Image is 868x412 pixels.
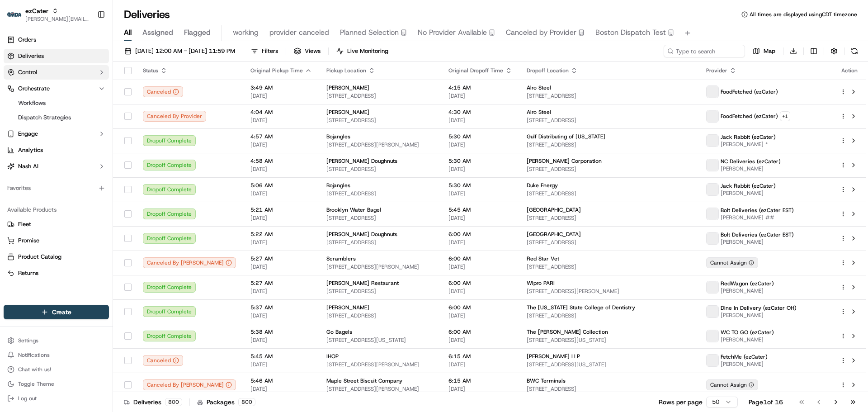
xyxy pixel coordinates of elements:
span: 4:57 AM [250,133,312,140]
span: working [233,27,259,38]
span: 5:46 AM [250,377,312,384]
div: 📗 [9,203,16,210]
button: Cannot Assign [706,379,758,390]
span: Chat with us! [18,366,51,373]
p: Welcome 👋 [9,36,165,51]
span: 4:58 AM [250,157,312,165]
span: [STREET_ADDRESS] [326,92,434,99]
span: [PERSON_NAME] [721,189,776,197]
span: [PERSON_NAME] [28,140,73,147]
span: 5:30 AM [448,182,512,189]
div: Available Products [4,203,109,217]
span: 5:45 AM [448,206,512,213]
span: Scramblers [326,255,356,262]
span: No Provider Available [418,27,487,38]
span: Returns [18,269,38,277]
div: Canceled By [PERSON_NAME] [143,257,236,268]
span: [STREET_ADDRESS] [527,92,692,99]
span: Duke Energy [527,182,558,189]
button: Canceled [143,86,183,97]
span: [DATE] [250,92,312,99]
a: Returns [7,269,105,277]
a: Product Catalog [7,253,105,261]
div: Packages [197,398,255,407]
span: [DATE] [448,312,512,319]
span: Notifications [18,351,50,359]
span: Go Bagels [326,328,352,336]
span: 5:45 AM [250,353,312,360]
span: Status [143,67,158,74]
span: [STREET_ADDRESS][US_STATE] [326,336,434,344]
span: 4:30 AM [448,109,512,116]
div: 💻 [76,203,84,210]
span: 5:21 AM [250,206,312,213]
button: Fleet [4,217,109,232]
span: BWC Terminals [527,377,566,384]
div: Page 1 of 16 [749,398,783,407]
span: ezCater [25,6,48,15]
div: Past conversations [9,118,61,125]
a: Analytics [4,143,109,157]
span: [PERSON_NAME] Doughnuts [326,157,397,165]
button: Nash AI [4,159,109,174]
span: [STREET_ADDRESS] [326,117,434,124]
span: Log out [18,395,37,402]
span: Pylon [90,224,109,231]
button: Live Monitoring [332,45,392,57]
span: [PERSON_NAME] [721,312,797,319]
span: Planned Selection [340,27,399,38]
span: Deliveries [18,52,44,60]
span: Analytics [18,146,43,154]
span: Live Monitoring [347,47,388,55]
span: Jack Rabbit (ezCater) [721,133,776,141]
span: [DATE] [250,239,312,246]
span: [STREET_ADDRESS][US_STATE] [527,336,692,344]
span: [PERSON_NAME] [721,165,781,172]
span: 5:22 AM [250,231,312,238]
span: [DATE] [448,263,512,270]
span: [PERSON_NAME] [721,238,794,246]
span: 5:30 AM [448,133,512,140]
span: FoodFetched (ezCater) [721,113,778,120]
span: [PERSON_NAME][EMAIL_ADDRESS][DOMAIN_NAME] [25,15,90,23]
span: [STREET_ADDRESS] [326,214,434,222]
span: 3:49 AM [250,84,312,91]
span: Promise [18,237,39,245]
span: [DATE] [448,166,512,173]
span: [STREET_ADDRESS] [527,214,692,222]
span: [PERSON_NAME] [721,336,774,343]
span: Orders [18,36,36,44]
span: [PERSON_NAME] [28,165,73,172]
span: Views [305,47,321,55]
span: [GEOGRAPHIC_DATA] [527,206,581,213]
div: Favorites [4,181,109,195]
span: [STREET_ADDRESS][PERSON_NAME] [527,288,692,295]
button: Views [290,45,325,57]
span: 5:37 AM [250,304,312,311]
span: [DATE] [250,141,312,148]
span: [DATE] [448,336,512,344]
span: API Documentation [85,202,145,211]
span: FoodFetched (ezCater) [721,88,778,95]
a: Powered byPylon [64,224,109,231]
button: Start new chat [154,89,165,100]
span: Assigned [142,27,173,38]
span: Alro Steel [527,84,551,91]
button: Chat with us! [4,363,109,376]
div: Cannot Assign [706,257,758,268]
button: Toggle Theme [4,378,109,390]
span: Workflows [18,99,46,107]
span: [STREET_ADDRESS][PERSON_NAME] [326,385,434,393]
span: [STREET_ADDRESS] [527,312,692,319]
span: [DATE] [448,117,512,124]
p: Rows per page [659,398,703,407]
span: [DATE] [448,190,512,197]
button: Log out [4,392,109,405]
span: Bolt Deliveries (ezCater EST) [721,207,794,214]
span: [PERSON_NAME] Doughnuts [326,231,397,238]
span: 6:00 AM [448,279,512,287]
span: NC Deliveries (ezCater) [721,158,781,165]
span: [DATE] [448,239,512,246]
div: 800 [238,398,255,406]
span: [DATE] [250,214,312,222]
